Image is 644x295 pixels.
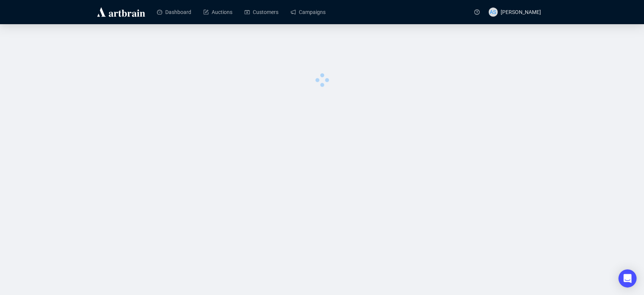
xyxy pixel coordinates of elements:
span: AS [490,8,496,16]
a: Campaigns [290,2,326,22]
a: Dashboard [157,2,191,22]
a: Customers [244,2,278,22]
span: question-circle [474,9,480,15]
span: [PERSON_NAME] [501,9,541,15]
div: Open Intercom Messenger [618,269,636,287]
a: Auctions [203,2,232,22]
img: logo [96,6,146,18]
